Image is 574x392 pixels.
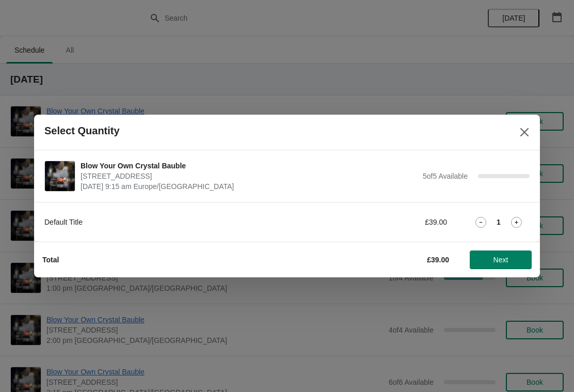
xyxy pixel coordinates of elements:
[497,217,501,227] strong: 1
[352,217,447,227] div: £39.00
[45,161,75,191] img: Blow Your Own Crystal Bauble | Cumbria Crystal, Canal Street, Ulverston LA12 7LB, UK | November 2...
[81,181,418,192] span: [DATE] 9:15 am Europe/[GEOGRAPHIC_DATA]
[515,123,534,142] button: Close
[44,125,120,137] h2: Select Quantity
[470,250,532,269] button: Next
[493,256,508,264] span: Next
[42,256,59,264] strong: Total
[427,256,449,264] strong: £39.00
[81,171,418,181] span: [STREET_ADDRESS]
[44,217,331,227] div: Default Title
[423,172,468,180] span: 5 of 5 Available
[81,161,418,171] span: Blow Your Own Crystal Bauble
